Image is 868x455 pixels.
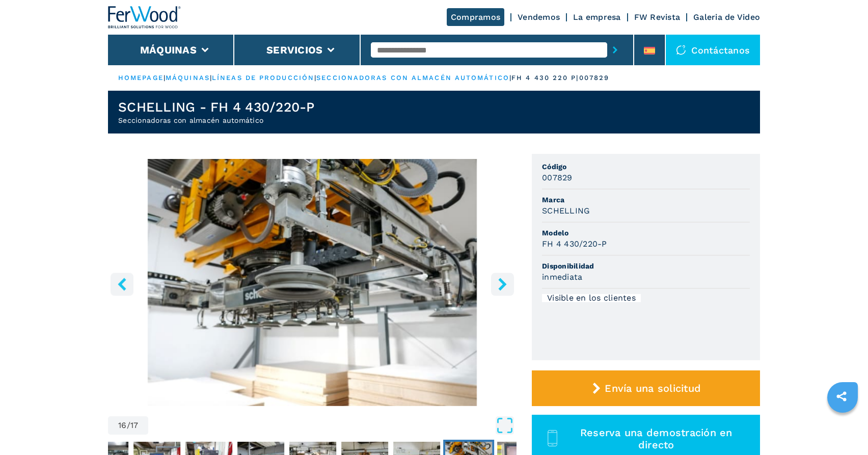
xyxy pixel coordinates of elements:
img: Ferwood [108,6,181,29]
span: 17 [130,421,139,430]
button: Máquinas [140,44,197,56]
p: 007829 [579,73,610,83]
a: Vendemos [518,12,560,22]
h3: FH 4 430/220-P [542,238,607,250]
a: FW Revista [634,12,681,22]
p: fh 4 430 220 p | [511,73,579,83]
span: | [164,74,166,82]
button: submit-button [607,38,623,62]
span: | [314,74,316,82]
img: Contáctanos [676,45,686,55]
span: Marca [542,195,750,205]
div: Contáctanos [666,35,760,65]
h3: inmediata [542,271,582,283]
a: Galeria de Video [693,12,760,22]
h1: SCHELLING - FH 4 430/220-P [118,99,315,115]
span: Código [542,162,750,172]
h3: SCHELLING [542,205,590,217]
span: Modelo [542,228,750,238]
span: | [210,74,212,82]
a: seccionadoras con almacén automático [316,74,509,82]
button: left-button [111,273,133,296]
h3: 007829 [542,172,573,183]
button: Servicios [266,44,322,56]
a: máquinas [166,74,210,82]
span: / [127,421,130,430]
iframe: Chat [825,409,860,447]
div: Visible en los clientes [542,294,641,302]
img: Seccionadoras con almacén automático SCHELLING FH 4 430/220-P [108,159,517,406]
a: La empresa [573,12,621,22]
span: | [509,74,511,82]
button: Envía una solicitud [532,370,760,406]
a: HOMEPAGE [118,74,164,82]
h2: Seccionadoras con almacén automático [118,115,315,125]
span: Disponibilidad [542,261,750,271]
a: líneas de producción [212,74,314,82]
a: Compramos [447,8,504,26]
button: right-button [491,273,514,296]
div: Go to Slide 16 [108,159,517,406]
span: 16 [118,421,127,430]
span: Reserva una demostración en directo [564,426,748,451]
span: Envía una solicitud [605,382,701,394]
a: sharethis [829,384,854,409]
button: Open Fullscreen [151,416,514,435]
